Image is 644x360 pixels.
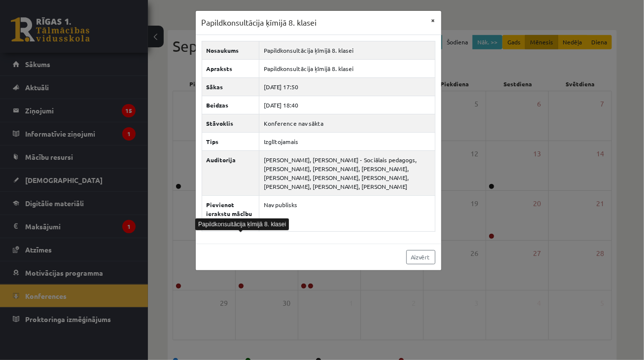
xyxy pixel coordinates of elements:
th: Tips [202,132,259,150]
th: Pievienot ierakstu mācību resursiem [202,195,259,231]
div: Papildkonsultācija ķīmijā 8. klasei [195,218,289,230]
td: Nav publisks [259,195,435,231]
th: Sākas [202,77,259,96]
th: Beidzas [202,96,259,114]
td: Papildkonsultācija ķīmijā 8. klasei [259,59,435,77]
td: [DATE] 18:40 [259,96,435,114]
th: Auditorija [202,150,259,195]
th: Stāvoklis [202,114,259,132]
td: Konference nav sākta [259,114,435,132]
td: Izglītojamais [259,132,435,150]
h3: Papildkonsultācija ķīmijā 8. klasei [202,17,317,29]
td: [DATE] 17:50 [259,77,435,96]
th: Nosaukums [202,41,259,59]
button: × [426,11,441,30]
th: Apraksts [202,59,259,77]
a: Aizvērt [406,250,435,264]
td: Papildkonsultācija ķīmijā 8. klasei [259,41,435,59]
td: [PERSON_NAME], [PERSON_NAME] - Sociālais pedagogs, [PERSON_NAME], [PERSON_NAME], [PERSON_NAME], [... [259,150,435,195]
